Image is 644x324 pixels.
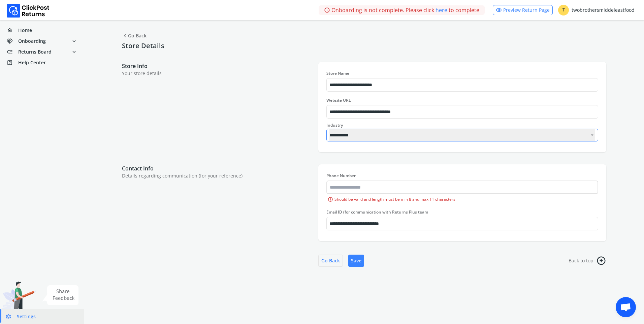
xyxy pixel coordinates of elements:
[436,6,447,14] a: here
[122,164,312,172] p: Contact Info
[4,58,80,67] a: help_centerHelp Center
[318,255,343,267] button: Go Back
[493,5,553,15] a: visibilityPreview Return Page
[326,195,598,203] div: Should be valid and length must be min 8 and max 11 characters
[7,58,18,67] span: help_center
[326,123,598,128] div: Industry
[569,255,606,267] a: Back to toparrow_circle_right
[122,31,147,40] span: Go Back
[326,97,351,103] label: Website URL
[326,173,356,179] label: Phone Number
[18,59,46,66] span: Help Center
[558,5,635,15] div: twobrothersmiddeleastfood
[71,47,77,57] span: expand_more
[7,36,18,46] span: handshake
[122,42,606,50] h4: Store Details
[616,297,636,317] a: Open chat
[324,5,330,15] span: info
[7,4,50,18] img: Logo
[42,285,79,305] img: share feedback
[18,48,52,55] span: Returns Board
[569,257,593,264] span: Back to top
[326,209,428,215] label: Email ID (for communication with Returns Plus team
[4,26,80,35] a: homeHome
[326,70,349,76] label: Store Name
[122,172,312,179] p: Details regarding communication (for your reference)
[7,47,18,57] span: low_priority
[5,312,17,321] span: settings
[71,36,77,46] span: expand_more
[496,5,502,15] span: visibility
[319,5,485,15] div: Onboarding is not complete. Please click to complete
[558,5,569,15] span: T
[328,195,333,203] span: info
[18,27,32,34] span: Home
[122,62,312,70] p: Store Info
[7,26,18,35] span: home
[348,255,364,267] button: Save
[18,38,46,44] span: Onboarding
[122,31,128,40] span: chevron_left
[122,70,312,77] p: Your store details
[17,313,36,320] span: Settings
[595,256,607,266] span: arrow_circle_right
